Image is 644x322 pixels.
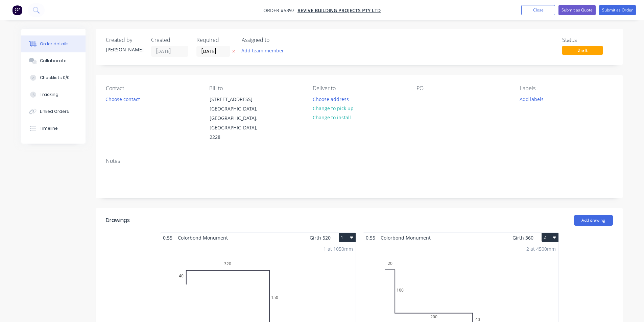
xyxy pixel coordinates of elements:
button: Order details [21,35,86,52]
button: Tracking [21,86,86,103]
div: [STREET_ADDRESS] [210,95,266,104]
button: 2 [542,233,558,242]
button: Add labels [516,94,547,103]
div: Status [562,37,613,43]
span: Girth 520 [310,233,331,243]
div: Linked Orders [40,108,69,115]
div: Assigned to [242,37,309,43]
span: 0.55 [363,233,378,243]
div: 1 at 1050mm [324,245,353,252]
div: Deliver to [313,85,405,92]
div: PO [416,85,509,92]
div: Notes [106,158,613,164]
button: Submit as Order [599,5,636,15]
img: Factory [12,5,22,15]
span: Colorbond Monument [175,233,231,243]
button: 1 [339,233,356,242]
div: Timeline [40,125,58,131]
button: Choose contact [102,94,143,103]
div: [GEOGRAPHIC_DATA], [GEOGRAPHIC_DATA], [GEOGRAPHIC_DATA], 2228 [210,104,266,142]
span: Draft [562,46,603,54]
button: Timeline [21,120,86,137]
div: Created by [106,37,143,43]
button: Choose address [309,94,352,103]
button: Change to pick up [309,104,357,113]
div: Labels [520,85,613,92]
button: Change to install [309,113,354,122]
button: Checklists 0/0 [21,69,86,86]
span: Girth 360 [512,233,533,243]
div: Bill to [209,85,302,92]
div: Collaborate [40,58,67,64]
div: Drawings [106,216,130,224]
div: Required [196,37,234,43]
button: Add team member [242,46,288,55]
span: 0.55 [160,233,175,243]
div: Contact [106,85,198,92]
button: Submit as Quote [558,5,596,15]
a: Revive Building Projects Pty Ltd [297,7,381,14]
div: 2 at 4500mm [526,245,556,252]
div: [STREET_ADDRESS][GEOGRAPHIC_DATA], [GEOGRAPHIC_DATA], [GEOGRAPHIC_DATA], 2228 [204,94,271,142]
button: Add drawing [574,215,613,226]
button: Close [521,5,555,15]
button: Linked Orders [21,103,86,120]
div: Order details [40,41,69,47]
div: Tracking [40,92,58,98]
button: Add team member [238,46,287,55]
div: Created [151,37,188,43]
span: Colorbond Monument [378,233,433,243]
div: Checklists 0/0 [40,75,70,81]
div: [PERSON_NAME] [106,46,143,53]
span: Order #5397 - [263,7,297,14]
button: Collaborate [21,52,86,69]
